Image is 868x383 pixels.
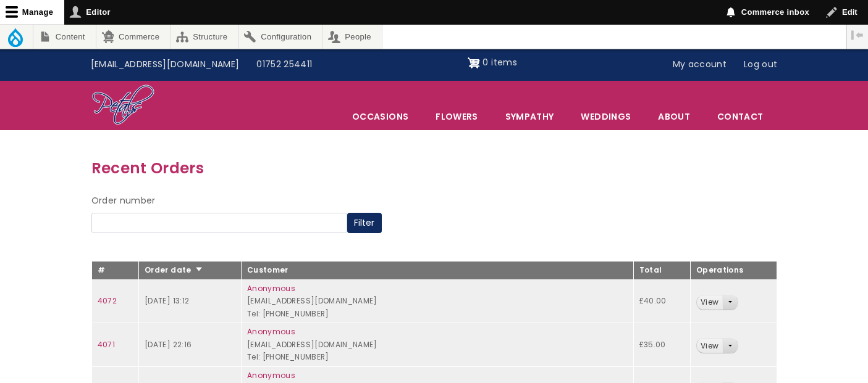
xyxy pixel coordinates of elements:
[664,53,736,76] a: My account
[145,265,203,275] a: Order date
[735,53,786,76] a: Log out
[96,25,170,49] a: Commerce
[248,53,321,76] a: 01752 254411
[241,323,633,367] td: [EMAIL_ADDRESS][DOMAIN_NAME] Tel: [PHONE_NUMBER]
[241,279,633,323] td: [EMAIL_ADDRESS][DOMAIN_NAME] Tel: [PHONE_NUMBER]
[697,339,722,353] a: View
[568,104,644,130] span: Weddings
[347,213,382,234] button: Filter
[98,339,115,350] a: 4071
[91,156,777,180] h3: Recent Orders
[98,295,117,306] a: 4072
[633,279,690,323] td: £40.00
[633,262,690,280] th: Total
[633,323,690,367] td: £35.00
[247,283,295,294] a: Anonymous
[468,53,480,73] img: Shopping cart
[91,262,139,280] th: #
[423,104,491,130] a: Flowers
[239,25,322,49] a: Configuration
[468,53,517,73] a: Shopping cart 0 items
[145,339,192,350] time: [DATE] 22:16
[247,370,295,381] a: Anonymous
[82,53,248,76] a: [EMAIL_ADDRESS][DOMAIN_NAME]
[171,25,238,49] a: Structure
[145,295,189,306] time: [DATE] 13:12
[492,104,567,130] a: Sympathy
[482,56,516,68] span: 0 items
[704,104,776,130] a: Contact
[91,84,155,127] img: Home
[33,25,96,49] a: Content
[247,326,295,337] a: Anonymous
[323,25,382,49] a: People
[645,104,703,130] a: About
[847,25,868,46] button: Vertical orientation
[241,262,633,280] th: Customer
[690,262,777,280] th: Operations
[91,194,156,208] label: Order number
[697,295,722,310] a: View
[339,104,421,130] span: Occasions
